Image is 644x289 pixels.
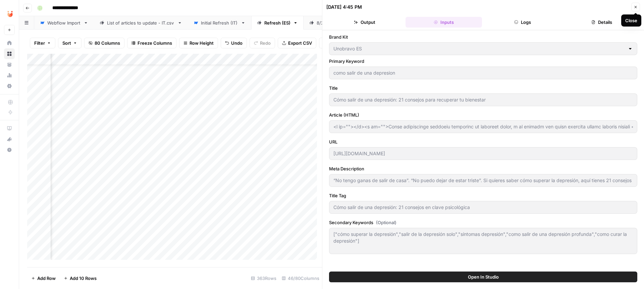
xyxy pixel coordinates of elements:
[84,38,124,48] button: 80 Columns
[58,38,82,48] button: Sort
[406,17,482,28] button: Inputs
[127,38,176,48] button: Freeze Columns
[4,144,15,155] button: Help + Support
[251,16,304,30] a: Refresh (ES)
[70,275,97,282] span: Add 10 Rows
[329,219,637,226] label: Secondary Keywords
[94,16,188,30] a: List of articles to update - IT.csv
[30,38,55,48] button: Filter
[333,231,633,244] textarea: ["cómo superar la depresión","salir de la depresión solo","síntomas depresión","como salir de una...
[326,17,403,28] button: Output
[34,40,45,46] span: Filter
[278,38,316,48] button: Export CSV
[317,19,335,26] div: 8/25 List
[60,273,101,284] button: Add 10 Rows
[138,40,172,46] span: Freeze Columns
[4,38,15,48] a: Home
[179,38,218,48] button: Row Height
[264,19,290,26] div: Refresh (ES)
[4,81,15,91] a: Settings
[4,70,15,81] a: Usage
[221,38,247,48] button: Undo
[4,8,16,20] img: Unobravo Logo
[260,40,271,46] span: Redo
[188,16,251,30] a: Initial Refresh (IT)
[329,192,637,199] label: Title Tag
[201,19,238,26] div: Initial Refresh (IT)
[329,34,637,40] label: Brand Kit
[329,165,637,172] label: Meta Description
[27,273,60,284] button: Add Row
[625,17,637,24] div: Close
[250,38,275,48] button: Redo
[62,40,71,46] span: Sort
[468,274,499,280] span: Open In Studio
[231,40,243,46] span: Undo
[248,273,279,284] div: 363 Rows
[329,112,637,118] label: Article (HTML)
[333,45,625,52] input: Unobravo ES
[107,19,175,26] div: List of articles to update - IT.csv
[329,272,637,282] button: Open In Studio
[95,40,120,46] span: 80 Columns
[279,273,322,284] div: 46/80 Columns
[4,59,15,70] a: Your Data
[376,219,396,226] span: (Optional)
[4,123,15,134] a: AirOps Academy
[485,17,561,28] button: Logs
[329,58,637,65] label: Primary Keyword
[190,40,214,46] span: Row Height
[329,85,637,91] label: Title
[47,19,81,26] div: Webflow Import
[326,4,362,10] div: [DATE] 4:45 PM
[34,16,94,30] a: Webflow Import
[4,134,15,144] button: What's new?
[37,275,56,282] span: Add Row
[304,16,348,30] a: 8/25 List
[288,40,312,46] span: Export CSV
[4,48,15,59] a: Browse
[329,138,637,145] label: URL
[563,17,640,28] button: Details
[4,5,15,22] button: Workspace: Unobravo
